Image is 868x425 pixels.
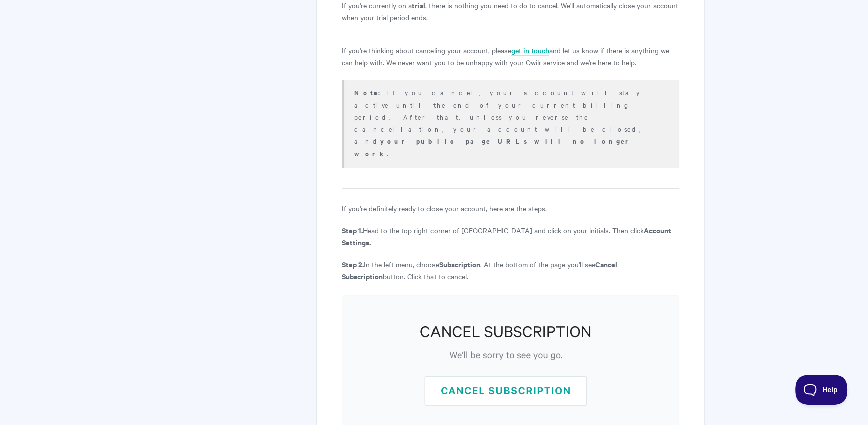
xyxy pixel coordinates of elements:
[342,44,679,68] p: If you're thinking about canceling your account, please and let us know if there is anything we c...
[342,258,679,282] p: In the left menu, choose . At the bottom of the page you'll see button. Click that to cancel.
[795,375,848,405] iframe: Toggle Customer Support
[439,259,480,269] strong: Subscription
[511,45,549,56] a: get in touch
[354,136,633,158] strong: your public page URLs will no longer work
[342,225,363,235] strong: Step 1.
[342,202,679,214] p: If you're definitely ready to close your account, here are the steps.
[342,259,617,281] strong: Cancel Subscription
[342,225,671,247] strong: Account Settings.
[354,86,667,160] p: If you cancel, your account will stay active until the end of your current billing period. After ...
[354,88,386,97] strong: Note:
[342,224,679,248] p: Head to the top right corner of [GEOGRAPHIC_DATA] and click on your initials. Then click
[342,259,364,269] strong: Step 2.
